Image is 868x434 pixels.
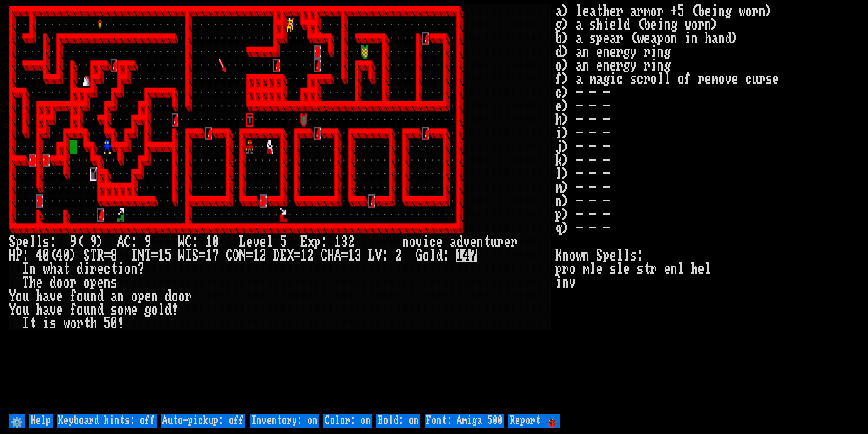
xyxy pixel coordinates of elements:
div: v [253,235,260,249]
div: u [83,289,90,303]
div: : [321,235,328,249]
div: 2 [348,235,355,249]
div: P [16,249,22,262]
div: 1 [253,249,260,262]
div: A [117,235,124,249]
div: o [172,289,178,303]
div: I [131,249,138,262]
div: e [260,235,267,249]
div: f [70,303,77,317]
div: p [16,235,22,249]
div: l [267,235,273,249]
div: ! [172,303,178,317]
div: 4 [56,249,63,262]
div: t [29,317,36,330]
div: L [368,249,375,262]
div: o [178,289,185,303]
div: n [477,235,484,249]
div: 1 [158,249,165,262]
div: n [117,289,124,303]
div: o [70,317,77,330]
div: o [117,303,124,317]
div: c [429,235,436,249]
div: H [9,249,16,262]
div: u [490,235,497,249]
div: e [56,303,63,317]
div: ? [138,262,144,276]
div: r [185,289,192,303]
div: : [192,235,199,249]
div: 0 [43,249,50,262]
div: e [97,276,104,289]
div: i [83,262,90,276]
div: o [409,235,416,249]
div: o [63,276,70,289]
div: = [104,249,111,262]
div: h [50,262,56,276]
div: e [131,303,138,317]
div: o [56,276,63,289]
div: p [90,276,97,289]
div: r [77,317,83,330]
div: C [226,249,233,262]
div: e [36,276,43,289]
div: N [239,249,246,262]
div: C [185,235,192,249]
div: 9 [70,235,77,249]
div: 1 [205,235,212,249]
div: V [375,249,382,262]
div: S [9,235,16,249]
div: ( [77,235,83,249]
div: R [97,249,104,262]
div: n [104,276,111,289]
div: 5 [104,317,111,330]
mark: 4 [463,249,470,262]
div: m [124,303,131,317]
div: D [273,249,280,262]
div: I [22,262,29,276]
div: v [416,235,422,249]
div: X [287,249,294,262]
div: T [22,276,29,289]
div: ! [117,317,124,330]
div: E [280,249,287,262]
div: ) [97,235,104,249]
div: r [511,235,517,249]
div: o [124,262,131,276]
div: 2 [395,249,402,262]
div: I [185,249,192,262]
mark: 7 [470,249,477,262]
div: u [83,303,90,317]
div: v [50,289,56,303]
div: p [314,235,321,249]
div: d [50,276,56,289]
div: n [90,289,97,303]
div: h [90,317,97,330]
div: e [436,235,443,249]
div: T [90,249,97,262]
div: S [83,249,90,262]
div: e [97,262,104,276]
div: S [192,249,199,262]
div: o [16,303,22,317]
div: h [36,289,43,303]
div: 1 [300,249,307,262]
div: h [29,276,36,289]
div: 5 [165,249,172,262]
div: h [36,303,43,317]
div: W [178,235,185,249]
div: : [382,249,389,262]
div: i [117,262,124,276]
div: i [422,235,429,249]
div: I [22,317,29,330]
stats: a) leather armor +5 (being worn) g) a shield (being worn) b) a spear (weapon in hand) d) an energ... [555,4,859,412]
input: Bold: on [376,414,420,428]
div: x [307,235,314,249]
input: ⚙️ [9,414,25,428]
div: = [151,249,158,262]
div: n [151,289,158,303]
div: o [422,249,429,262]
div: s [43,235,50,249]
div: s [111,276,117,289]
div: 9 [144,235,151,249]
